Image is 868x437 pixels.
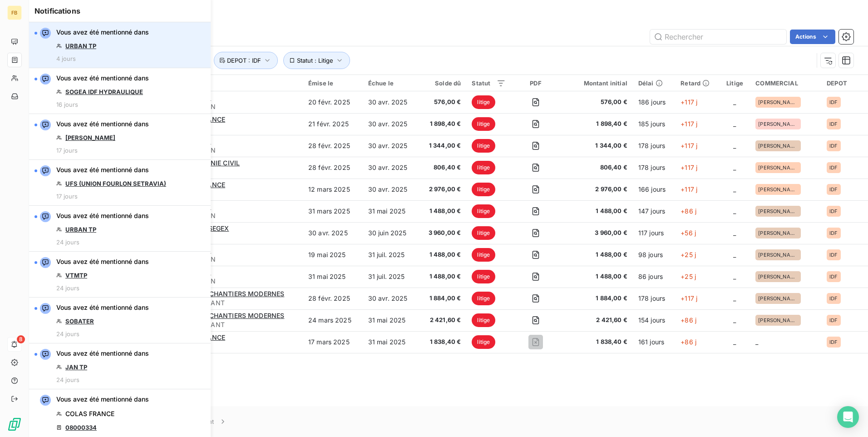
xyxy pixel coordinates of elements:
a: URBAN TP [65,42,96,50]
span: litige [472,139,495,153]
button: Vous avez été mentionné dansURBAN TP4 jours [29,22,211,68]
span: 4 jours [56,55,76,62]
span: Vous avez été mentionné dans [56,165,149,174]
span: 1 838,40 € [566,338,627,347]
span: 576,00 € [566,98,627,107]
button: Vous avez été mentionné dans[PERSON_NAME]17 jours [29,114,211,160]
td: 154 jours [633,309,676,331]
td: 117 jours [633,222,676,244]
span: +86 j [681,338,696,346]
span: 24 jours [56,284,79,292]
button: Vous avez été mentionné dansURBAN TP24 jours [29,206,211,252]
span: litige [472,335,495,349]
span: 17 jours [56,147,78,154]
span: 17 jours [56,193,78,200]
td: 31 mai 2025 [363,200,419,222]
span: IDF [829,99,838,105]
span: 1 838,40 € [424,338,461,347]
span: [PERSON_NAME] [758,230,798,236]
td: 30 avr. 2025 [363,288,419,309]
span: 1 344,00 € [424,141,461,150]
span: +117 j [681,120,697,128]
span: IDF [829,187,838,192]
span: CBREZILLON [175,102,297,111]
td: 30 juin 2025 [363,222,419,244]
span: 2 976,00 € [566,185,627,194]
button: Vous avez été mentionné dansSOGEA IDF HYDRAULIQUE16 jours [29,68,211,114]
span: _ [733,207,736,215]
span: Vous avez été mentionné dans [56,303,149,312]
td: 31 juil. 2025 [363,266,419,288]
span: _ [733,185,736,193]
span: IDF [829,165,838,170]
span: 1 898,40 € [566,119,627,129]
td: 98 jours [633,244,676,266]
span: Statut : Litige [297,57,333,64]
a: 08000334 [65,424,97,431]
span: _ [733,164,736,171]
span: 1 488,00 € [566,250,627,259]
div: Échue le [368,79,413,87]
a: SOGEA IDF HYDRAULIQUE [65,88,143,95]
div: Client [175,79,297,87]
td: 166 jours [633,179,676,200]
span: 2 421,60 € [424,316,461,325]
a: JAN TP [65,363,87,371]
span: [PERSON_NAME] [758,99,798,105]
td: 186 jours [633,91,676,113]
span: Vous avez été mentionné dans [56,119,149,129]
span: 3 960,00 € [424,228,461,238]
div: Statut [472,79,506,87]
span: +117 j [681,164,697,171]
span: 576,00 € [424,98,461,107]
td: 31 mai 2025 [363,309,419,331]
span: ROUTES & CHANTIERS MODERNES [175,290,284,298]
span: 806,40 € [424,163,461,172]
span: 2 421,60 € [566,316,627,325]
span: litige [472,117,495,131]
span: +86 j [681,207,696,215]
span: +25 j [681,273,696,280]
span: litige [472,313,495,327]
button: Statut : Litige [283,52,350,69]
td: 178 jours [633,135,676,157]
span: IDF [829,230,838,236]
span: CROUTECHANT [175,320,297,329]
span: _ [733,338,736,346]
span: [PERSON_NAME] [758,318,798,323]
span: 24 jours [56,330,79,338]
a: [PERSON_NAME] [65,134,115,141]
button: Vous avez été mentionné dansVTMTP24 jours [29,252,211,298]
td: 161 jours [633,331,676,353]
span: litige [472,270,495,283]
span: _ [733,120,736,128]
span: IDF [829,318,838,323]
td: 30 avr. 2025 [363,135,419,157]
span: CBREZILLON [175,211,297,220]
span: 1 488,00 € [424,207,461,216]
span: 3 960,00 € [566,228,627,238]
span: 1 488,00 € [424,250,461,259]
span: CBREZILLON [175,277,297,286]
span: CTERIDEAL [175,233,297,242]
span: [PERSON_NAME] [758,252,798,258]
span: IDF [829,274,838,279]
span: litige [472,183,495,196]
span: +56 j [681,229,696,237]
span: CEIFFAGE [175,168,297,177]
span: Vous avez été mentionné dans [56,28,149,37]
span: +25 j [681,251,696,258]
span: _ [733,251,736,258]
span: 1 884,00 € [566,294,627,303]
span: litige [472,204,495,218]
button: Vous avez été mentionné dansJAN TP24 jours [29,343,211,389]
span: Vous avez été mentionné dans [56,74,149,83]
span: [PERSON_NAME] [758,187,798,192]
span: 1 488,00 € [566,272,627,281]
span: DEPOT : IDF [227,57,261,64]
a: URBAN TP [65,226,96,233]
div: COMMERCIAL [755,79,816,87]
td: 28 févr. 2025 [303,157,363,179]
button: Actions [790,30,835,44]
input: Rechercher [650,30,786,44]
